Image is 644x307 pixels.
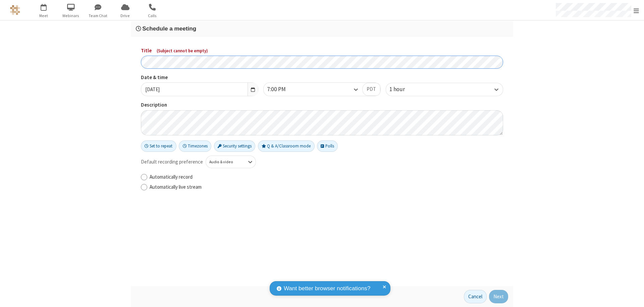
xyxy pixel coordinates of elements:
button: Timezones [179,140,211,152]
button: PDT [362,83,380,96]
label: Automatically record [150,173,503,181]
button: Security settings [214,140,256,152]
label: Automatically live stream [150,183,503,191]
label: Description [141,101,503,109]
span: Webinars [58,13,84,19]
div: Audio & video [209,159,241,165]
button: Polls [317,140,338,152]
img: QA Selenium DO NOT DELETE OR CHANGE [10,5,20,15]
div: 7:00 PM [267,85,297,94]
span: Team Chat [86,13,111,19]
span: Meet [31,13,56,19]
label: Date & time [141,74,258,81]
span: Default recording preference [141,158,203,166]
button: Cancel [464,290,487,303]
button: Next [489,290,508,303]
span: Calls [140,13,165,19]
label: Title [141,47,503,55]
span: ( Subject cannot be empty ) [157,48,208,54]
span: Drive [113,13,138,19]
button: Q & A/Classroom mode [258,140,315,152]
div: 1 hour [389,85,416,94]
span: Schedule a meeting [142,25,196,32]
button: Set to repeat [141,140,176,152]
span: Want better browser notifications? [284,284,370,293]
